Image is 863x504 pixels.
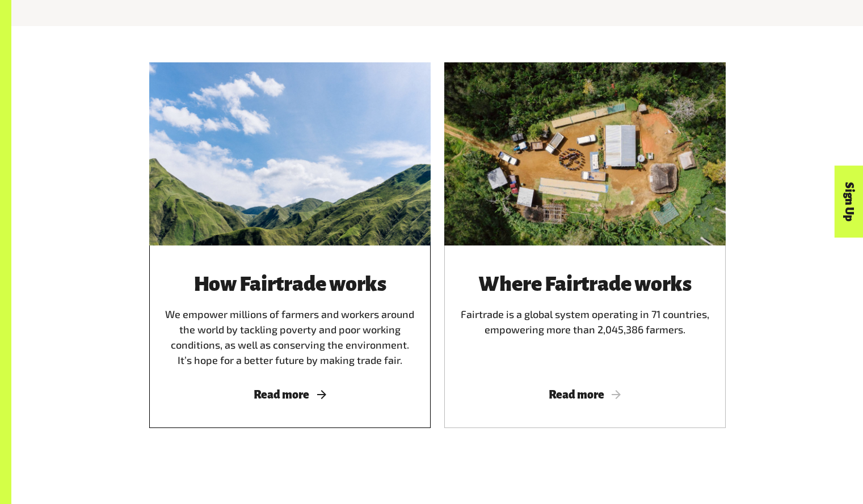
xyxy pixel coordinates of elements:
div: Fairtrade is a global system operating in 71 countries, empowering more than 2,045,386 farmers. [458,273,712,368]
span: Read more [163,388,417,401]
a: How Fairtrade worksWe empower millions of farmers and workers around the world by tackling povert... [149,62,431,427]
a: Where Fairtrade worksFairtrade is a global system operating in 71 countries, empowering more than... [444,62,726,427]
span: Read more [458,388,712,401]
h3: How Fairtrade works [163,273,417,295]
div: We empower millions of farmers and workers around the world by tackling poverty and poor working ... [163,273,417,368]
h3: Where Fairtrade works [458,273,712,295]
